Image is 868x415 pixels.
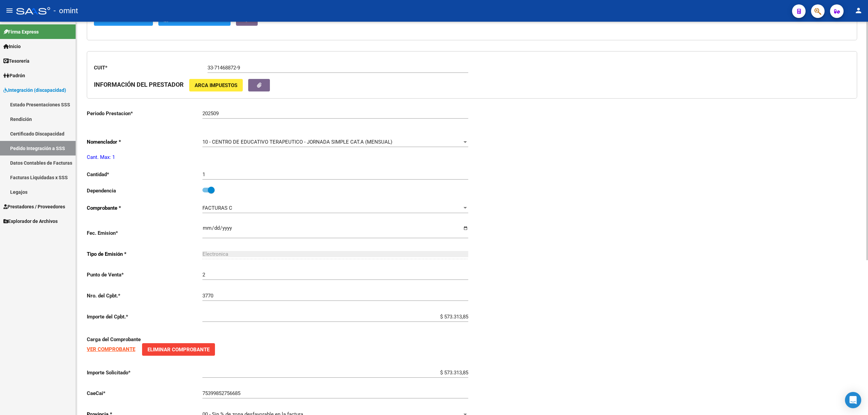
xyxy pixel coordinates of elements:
span: Inicio [3,43,21,50]
p: Cantidad [87,171,202,178]
span: ARCA Impuestos [195,82,237,88]
p: Punto de Venta [87,271,202,278]
span: Electronica [202,251,228,257]
p: CUIT [94,64,208,71]
span: Explorador de Archivos [3,217,58,225]
a: VER COMPROBANTE [87,346,135,352]
p: Nro. del Cpbt. [87,292,202,299]
div: Open Intercom Messenger [845,392,861,408]
button: ARCA Impuestos [189,79,243,91]
p: Tipo de Emisión * [87,250,202,258]
mat-icon: menu [5,6,14,15]
p: Fec. Emision [87,229,202,237]
span: - omint [54,3,78,18]
span: Tesorería [3,57,29,65]
button: Eliminar Comprobante [142,343,215,356]
h3: INFORMACIÓN DEL PRESTADOR [94,80,184,89]
p: Comprobante * [87,204,202,212]
p: Importe del Cpbt. [87,313,202,320]
p: Periodo Prestacion [87,110,202,117]
span: Integración (discapacidad) [3,86,66,94]
mat-icon: person [854,6,863,15]
p: CaeCai [87,390,202,397]
p: Cant. Max: 1 [87,153,472,161]
span: 10 - CENTRO DE EDUCATIVO TERAPEUTICO - JORNADA SIMPLE CAT.A (MENSUAL) [202,139,392,145]
span: Padrón [3,72,25,79]
p: Nomenclador * [87,138,202,146]
span: FACTURAS C [202,205,232,211]
p: Dependencia [87,187,202,194]
span: Firma Express [3,28,39,36]
p: Importe Solicitado [87,369,202,376]
strong: Carga del Comprobante [87,336,141,343]
span: Eliminar Comprobante [147,347,210,353]
span: Prestadores / Proveedores [3,203,65,210]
